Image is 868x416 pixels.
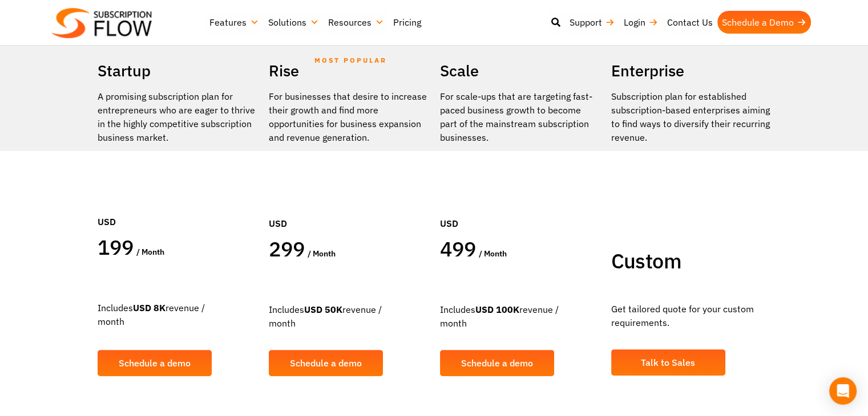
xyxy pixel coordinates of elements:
[269,235,305,262] span: 299
[304,304,322,315] strong: USD
[461,358,533,368] span: Schedule a demo
[205,11,264,34] a: Features
[389,11,426,34] a: Pricing
[641,358,695,367] span: Talk to Sales
[611,58,771,84] h2: Enterprise
[98,234,134,260] span: 199
[269,182,429,236] div: USD
[98,89,257,144] p: A promising subscription plan for entrepreneurs who are eager to thrive in the highly competitive...
[98,181,257,234] div: USD
[264,11,324,34] a: Solutions
[829,377,857,405] div: Open Intercom Messenger
[440,58,600,84] h2: Scale
[440,286,600,344] div: Includes revenue / month
[611,247,681,274] span: Custom
[314,47,387,74] span: MOST POPULAR
[136,247,164,257] span: / month
[717,11,811,34] a: Schedule a Demo
[98,284,257,342] div: Includes revenue / month
[663,11,717,34] a: Contact Us
[611,349,725,376] a: Talk to Sales
[325,304,342,315] strong: 50K
[475,304,519,315] strong: USD 100K
[324,11,389,34] a: Resources
[565,11,619,34] a: Support
[308,248,336,259] span: / month
[440,89,600,144] div: For scale-ups that are targeting fast-paced business growth to become part of the mainstream subs...
[290,358,362,368] span: Schedule a demo
[611,285,771,344] div: Get tailored quote for your custom requirements.
[98,350,212,376] a: Schedule a demo
[269,58,429,84] h2: Rise
[52,8,152,38] img: Subscriptionflow
[98,58,257,84] h2: Startup
[440,235,477,262] span: 499
[269,89,429,144] div: For businesses that desire to increase their growth and find more opportunities for business expa...
[611,89,771,144] p: Subscription plan for established subscription-based enterprises aiming to find ways to diversify...
[269,350,383,376] a: Schedule a demo
[133,302,165,313] strong: USD 8K
[119,358,191,368] span: Schedule a demo
[440,182,600,236] div: USD
[479,248,507,259] span: / month
[440,350,554,376] a: Schedule a demo
[269,286,429,344] div: Includes revenue / month
[619,11,663,34] a: Login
